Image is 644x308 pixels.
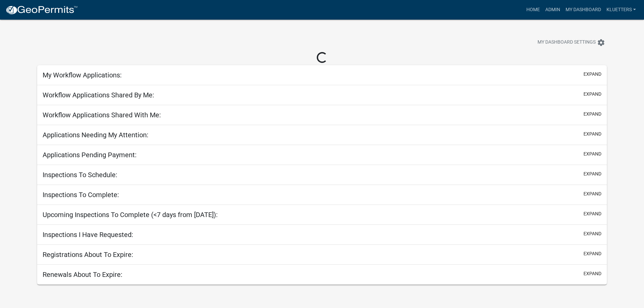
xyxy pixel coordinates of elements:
[43,151,137,159] h5: Applications Pending Payment:
[43,111,161,119] h5: Workflow Applications Shared With Me:
[583,170,601,177] button: expand
[563,3,604,16] a: My Dashboard
[583,230,601,237] button: expand
[604,3,639,16] a: kluetters
[583,131,601,138] button: expand
[583,150,601,158] button: expand
[43,171,117,179] h5: Inspections To Schedule:
[43,71,122,79] h5: My Workflow Applications:
[43,191,119,199] h5: Inspections To Complete:
[597,39,605,47] i: settings
[583,250,601,257] button: expand
[583,111,601,118] button: expand
[583,71,601,78] button: expand
[543,3,563,16] a: Admin
[583,270,601,277] button: expand
[583,190,601,197] button: expand
[532,36,611,49] button: My Dashboard Settingssettings
[583,91,601,98] button: expand
[538,39,596,47] span: My Dashboard Settings
[43,131,148,139] h5: Applications Needing My Attention:
[43,211,218,219] h5: Upcoming Inspections To Complete (<7 days from [DATE]):
[524,3,543,16] a: Home
[43,270,122,279] h5: Renewals About To Expire:
[43,231,133,239] h5: Inspections I Have Requested:
[43,251,133,259] h5: Registrations About To Expire:
[583,210,601,217] button: expand
[43,91,154,99] h5: Workflow Applications Shared By Me:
